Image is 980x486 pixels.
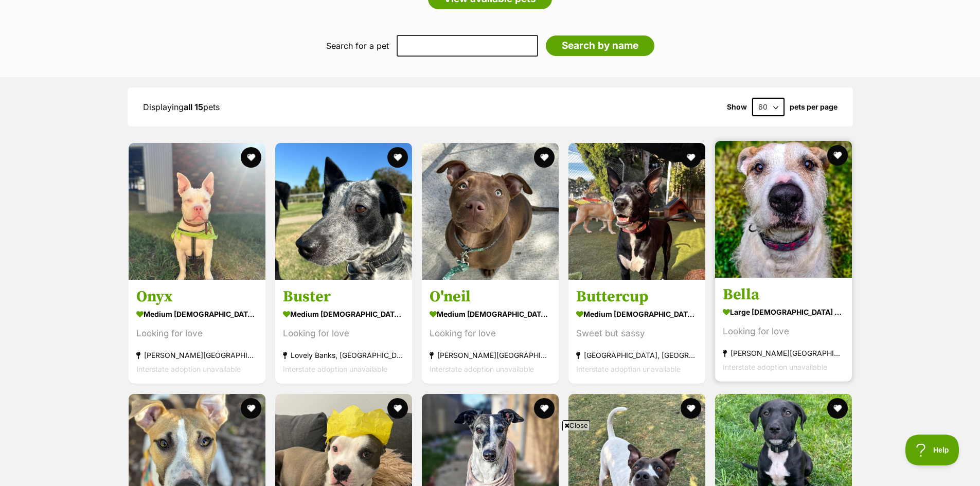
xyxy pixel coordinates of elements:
a: Onyx medium [DEMOGRAPHIC_DATA] Dog Looking for love [PERSON_NAME][GEOGRAPHIC_DATA] Interstate ado... [129,280,265,384]
span: Show [727,103,747,111]
button: favourite [681,147,701,168]
div: large [DEMOGRAPHIC_DATA] Dog [723,305,844,320]
div: Looking for love [723,325,844,339]
button: favourite [241,398,261,419]
div: Looking for love [283,327,404,341]
a: Buttercup medium [DEMOGRAPHIC_DATA] Dog Sweet but sassy [GEOGRAPHIC_DATA], [GEOGRAPHIC_DATA] Inte... [568,280,705,384]
div: medium [DEMOGRAPHIC_DATA] Dog [430,307,551,322]
button: favourite [387,147,408,168]
div: Lovely Banks, [GEOGRAPHIC_DATA] [283,349,404,363]
button: favourite [681,398,701,419]
strong: all 15 [184,102,203,112]
h3: Onyx [136,287,258,307]
img: Onyx [129,143,265,280]
label: Search for a pet [326,41,389,50]
span: Interstate adoption unavailable [136,365,241,374]
span: Interstate adoption unavailable [576,365,681,374]
div: medium [DEMOGRAPHIC_DATA] Dog [283,307,404,322]
iframe: Advertisement [241,435,740,481]
div: [PERSON_NAME][GEOGRAPHIC_DATA] [136,349,258,363]
div: Looking for love [136,327,258,341]
div: [PERSON_NAME][GEOGRAPHIC_DATA] [723,347,844,361]
div: Sweet but sassy [576,327,698,341]
button: favourite [534,147,555,168]
button: favourite [827,145,848,166]
iframe: Help Scout Beacon - Open [905,435,959,465]
button: favourite [387,398,408,419]
button: favourite [241,147,261,168]
h3: Buster [283,287,404,307]
div: medium [DEMOGRAPHIC_DATA] Dog [136,307,258,322]
span: Interstate adoption unavailable [283,365,387,374]
img: Buster [275,143,412,280]
span: Close [562,420,590,430]
button: favourite [827,398,848,419]
button: favourite [534,398,555,419]
span: Interstate adoption unavailable [723,363,827,372]
div: [GEOGRAPHIC_DATA], [GEOGRAPHIC_DATA] [576,349,698,363]
img: Buttercup [568,143,705,280]
h3: Buttercup [576,287,698,307]
div: [PERSON_NAME][GEOGRAPHIC_DATA], [GEOGRAPHIC_DATA] [430,349,551,363]
span: Interstate adoption unavailable [430,365,534,374]
h3: Bella [723,285,844,305]
a: O'neil medium [DEMOGRAPHIC_DATA] Dog Looking for love [PERSON_NAME][GEOGRAPHIC_DATA], [GEOGRAPHIC... [422,280,559,384]
a: Bella large [DEMOGRAPHIC_DATA] Dog Looking for love [PERSON_NAME][GEOGRAPHIC_DATA] Interstate ado... [715,278,852,382]
img: Bella [715,141,852,278]
div: medium [DEMOGRAPHIC_DATA] Dog [576,307,698,322]
input: Search by name [546,35,654,56]
h3: O'neil [430,287,551,307]
div: Looking for love [430,327,551,341]
img: O'neil [422,143,559,280]
span: Displaying pets [143,102,220,112]
a: Buster medium [DEMOGRAPHIC_DATA] Dog Looking for love Lovely Banks, [GEOGRAPHIC_DATA] Interstate ... [275,280,412,384]
label: pets per page [790,103,838,111]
